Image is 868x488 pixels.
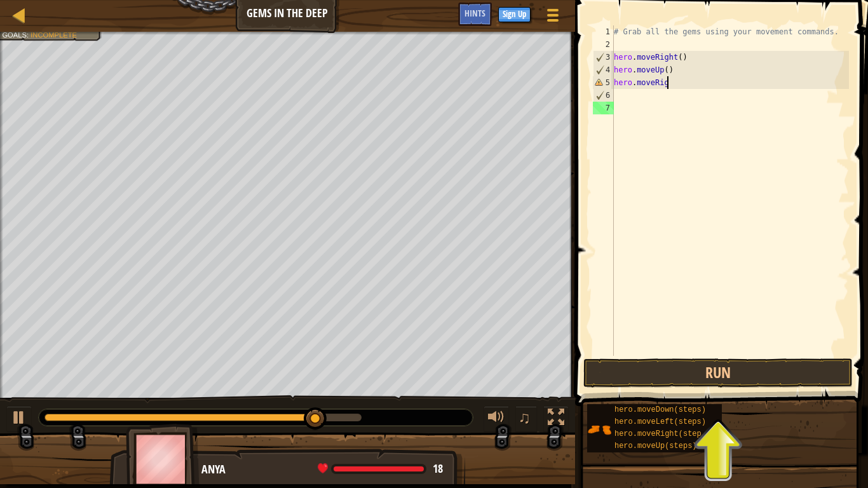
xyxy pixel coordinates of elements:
[614,417,706,426] span: hero.moveLeft(steps)
[593,89,614,102] div: 6
[593,38,614,51] div: 2
[537,3,569,32] button: Show game menu
[593,76,614,89] div: 5
[583,358,853,388] button: Run
[587,417,611,442] img: portrait.png
[515,406,537,432] button: ♫
[201,461,452,478] div: Anya
[518,408,531,427] span: ♫
[498,7,531,22] button: Sign Up
[593,25,614,38] div: 1
[593,102,614,114] div: 7
[465,7,485,19] span: Hints
[543,406,569,432] button: Toggle fullscreen
[614,405,706,414] span: hero.moveDown(steps)
[6,406,32,432] button: Ctrl + P: Play
[433,461,443,477] span: 18
[614,430,710,438] span: hero.moveRight(steps)
[593,64,614,76] div: 4
[614,442,697,451] span: hero.moveUp(steps)
[318,463,443,475] div: health: 18 / 18
[484,406,509,432] button: Adjust volume
[593,51,614,64] div: 3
